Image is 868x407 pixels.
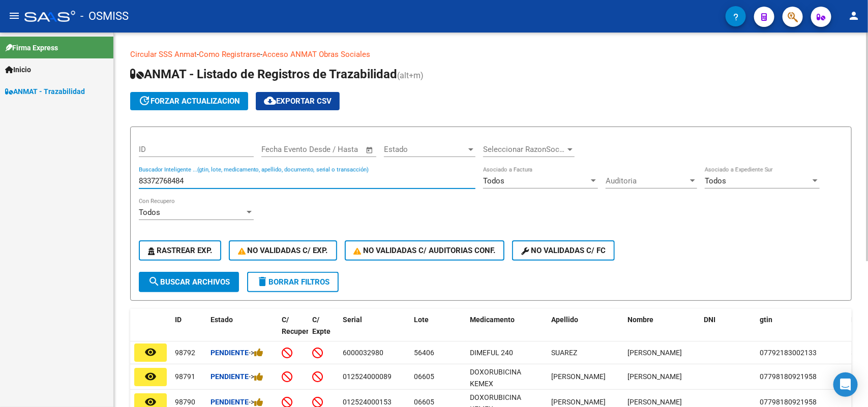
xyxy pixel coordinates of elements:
span: Todos [483,176,504,185]
datatable-header-cell: Estado [206,309,278,354]
span: 98791 [175,372,195,381]
mat-icon: cloud_download [264,95,276,107]
a: Documentacion trazabilidad [370,50,465,59]
span: -> [249,398,263,406]
a: Circular SSS Anmat [130,50,197,59]
span: Firma Express [5,42,58,53]
span: [PERSON_NAME] [551,398,606,406]
span: No Validadas c/ Auditorias Conf. [354,246,496,255]
p: - - [130,49,852,60]
span: Todos [139,208,160,217]
button: Buscar Archivos [139,272,239,292]
span: 06605 [414,398,434,406]
span: forzar actualizacion [138,97,240,106]
span: ID [175,316,182,324]
input: Fecha inicio [261,145,303,154]
span: Buscar Archivos [148,277,230,287]
a: Acceso ANMAT Obras Sociales [262,50,370,59]
datatable-header-cell: Medicamento [466,309,547,354]
datatable-header-cell: Lote [410,309,466,354]
input: Fecha fin [312,145,361,154]
span: gtin [760,316,772,324]
span: Rastrear Exp. [148,246,212,255]
datatable-header-cell: Apellido [547,309,623,354]
mat-icon: remove_red_eye [144,370,157,383]
span: Auditoria [606,176,688,185]
mat-icon: remove_red_eye [144,346,157,358]
datatable-header-cell: ID [171,309,206,354]
span: Estado [384,145,466,154]
span: 012524000153 [343,398,392,406]
span: 012524000089 [343,372,392,381]
mat-icon: update [138,95,151,107]
mat-icon: menu [8,10,20,22]
span: DIMEFUL 240 [470,349,513,357]
span: (alt+m) [397,71,424,80]
button: Rastrear Exp. [139,240,221,261]
button: Exportar CSV [256,92,340,110]
mat-icon: search [148,275,160,288]
span: Apellido [551,316,578,324]
span: [PERSON_NAME] [627,349,682,357]
span: 56406 [414,349,434,357]
span: Lote [414,316,429,324]
span: ANMAT - Trazabilidad [5,86,85,97]
button: forzar actualizacion [130,92,248,110]
mat-icon: delete [256,275,268,288]
span: C/ Recupero [282,316,313,335]
datatable-header-cell: gtin [756,309,847,354]
strong: Pendiente [211,398,249,406]
span: No Validadas c/ Exp. [238,246,328,255]
span: Serial [343,316,362,324]
span: Estado [211,316,233,324]
span: -> [249,372,263,381]
span: Medicamento [470,316,515,324]
span: [PERSON_NAME] [627,398,682,406]
span: Inicio [5,64,31,75]
datatable-header-cell: C/ Recupero [278,309,308,354]
button: No Validadas c/ Auditorias Conf. [345,240,505,261]
button: No validadas c/ FC [512,240,615,261]
datatable-header-cell: Nombre [623,309,700,354]
span: [PERSON_NAME] [627,372,682,381]
span: DNI [704,316,715,324]
span: 07798180921958 [760,398,817,406]
datatable-header-cell: C/ Expte [308,309,339,354]
span: 6000032980 [343,349,383,357]
span: [PERSON_NAME] [551,372,606,381]
datatable-header-cell: Serial [339,309,410,354]
span: SUAREZ [551,349,577,357]
button: Borrar Filtros [247,272,339,292]
span: 07798180921958 [760,372,817,381]
span: Nombre [627,316,653,324]
span: 98790 [175,398,195,406]
datatable-header-cell: DNI [700,309,756,354]
span: No validadas c/ FC [521,246,606,255]
span: 98792 [175,349,195,357]
div: Open Intercom Messenger [833,372,858,397]
span: 06605 [414,372,434,381]
strong: Pendiente [211,349,249,357]
span: 07792183002133 [760,349,817,357]
span: ANMAT - Listado de Registros de Trazabilidad [130,67,397,81]
button: No Validadas c/ Exp. [229,240,337,261]
strong: Pendiente [211,372,249,381]
span: DOXORUBICINA KEMEX [470,368,521,388]
span: -> [249,349,263,357]
span: C/ Expte [312,316,331,335]
button: Open calendar [364,144,376,156]
span: - OSMISS [80,5,129,27]
mat-icon: person [848,10,860,22]
span: Todos [705,176,726,185]
span: Seleccionar RazonSocial [483,145,565,154]
span: Borrar Filtros [256,277,330,287]
a: Como Registrarse [199,50,260,59]
span: Exportar CSV [264,97,332,106]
